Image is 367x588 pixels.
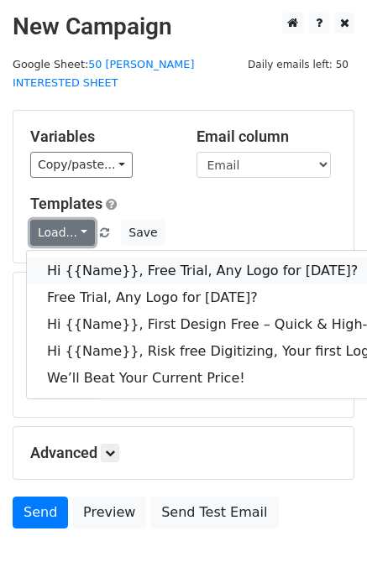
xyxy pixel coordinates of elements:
h2: New Campaign [13,13,354,41]
iframe: Chat Widget [283,507,367,588]
small: Google Sheet: [13,58,194,90]
a: Preview [72,497,146,528]
span: Daily emails left: 50 [242,55,354,74]
a: 50 [PERSON_NAME] INTERESTED SHEET [13,58,194,90]
button: Save [121,220,165,246]
a: Load... [30,220,95,246]
h5: Advanced [30,444,337,462]
a: Templates [30,195,102,212]
h5: Email column [197,127,338,146]
a: Daily emails left: 50 [242,58,354,70]
h5: Variables [30,127,171,146]
a: Send [13,497,68,528]
a: Send Test Email [150,497,278,528]
a: Copy/paste... [30,152,133,178]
